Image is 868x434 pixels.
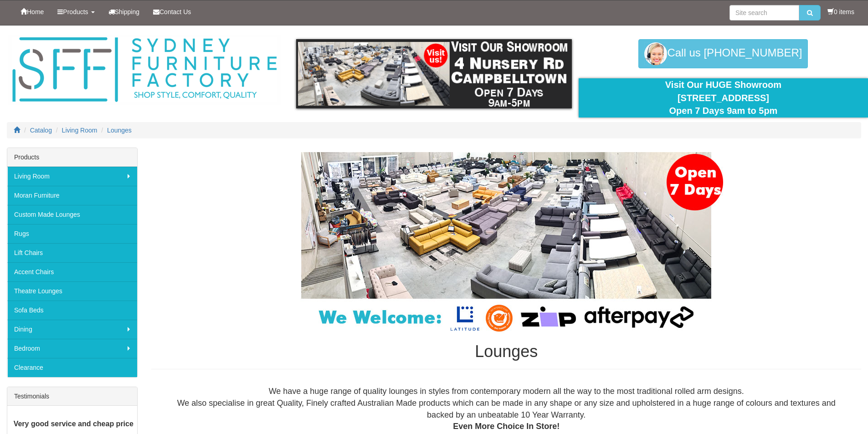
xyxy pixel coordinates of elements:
a: Accent Chairs [7,262,137,281]
input: Site search [729,5,799,20]
a: Catalog [30,127,52,134]
div: Testimonials [7,387,137,406]
div: Products [7,148,137,167]
a: Living Room [7,167,137,186]
a: Home [14,0,51,23]
h1: Lounges [151,342,861,361]
a: Rugs [7,224,137,243]
a: Living Room [62,127,98,134]
a: Dining [7,320,137,339]
div: Visit Our HUGE Showroom [STREET_ADDRESS] Open 7 Days 9am to 5pm [586,78,861,117]
img: Sydney Furniture Factory [8,35,281,105]
a: Moran Furniture [7,186,137,205]
span: Shipping [115,8,140,15]
img: showroom.gif [296,39,572,108]
a: Custom Made Lounges [7,205,137,224]
a: Sofa Beds [7,301,137,320]
a: Bedroom [7,339,137,358]
b: Very good service and cheap price [14,420,134,428]
span: Contact Us [159,8,191,15]
a: Clearance [7,358,137,377]
a: Lift Chairs [7,243,137,262]
span: Home [27,8,44,15]
a: Theatre Lounges [7,281,137,301]
a: Contact Us [146,0,198,23]
a: Lounges [107,127,132,134]
span: Products [63,8,88,15]
a: Products [51,0,101,23]
img: Lounges [278,152,734,333]
b: Even More Choice In Store! [453,422,560,431]
a: Shipping [102,0,147,23]
li: 0 items [827,7,854,16]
